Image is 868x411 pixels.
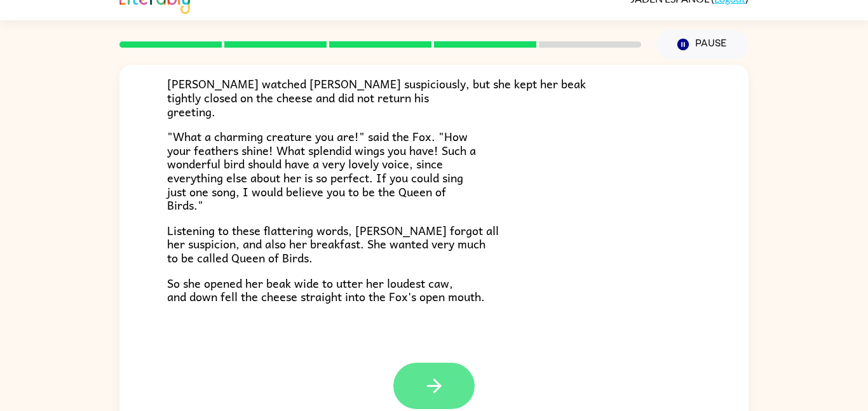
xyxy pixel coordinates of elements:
span: So she opened her beak wide to utter her loudest caw, and down fell the cheese straight into the ... [167,274,485,306]
span: "What a charming creature you are!" said the Fox. "How your feathers shine! What splendid wings y... [167,127,476,214]
span: [PERSON_NAME] watched [PERSON_NAME] suspiciously, but she kept her beak tightly closed on the che... [167,74,586,120]
button: Pause [656,30,749,59]
span: Listening to these flattering words, [PERSON_NAME] forgot all her suspicion, and also her breakfa... [167,221,499,267]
